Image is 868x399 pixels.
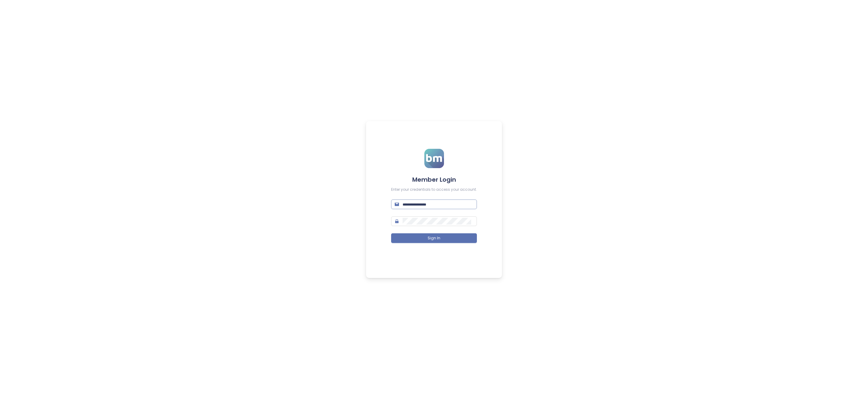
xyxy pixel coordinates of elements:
[391,187,477,193] div: Enter your credentials to access your account.
[391,175,477,184] h4: Member Login
[395,219,399,223] span: lock
[428,235,440,241] span: Sign In
[391,233,477,243] button: Sign In
[424,149,444,168] img: logo
[395,202,399,206] span: mail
